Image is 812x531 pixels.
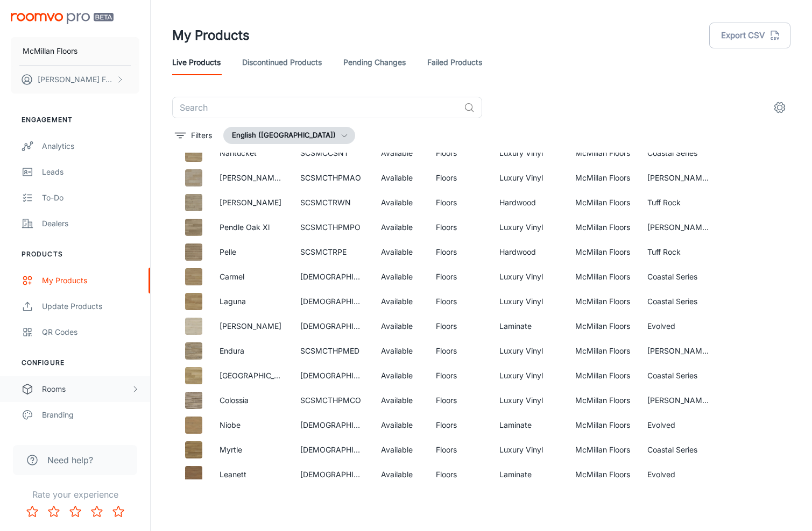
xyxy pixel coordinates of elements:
[292,437,372,462] td: [DEMOGRAPHIC_DATA]
[372,289,427,314] td: Available
[639,363,719,388] td: Coastal Series
[372,141,427,166] td: Available
[292,141,372,166] td: SCSMCCSNT
[43,501,65,522] button: Rate 2 star
[567,413,639,437] td: McMillan Floors
[172,127,215,144] button: filter
[372,413,427,437] td: Available
[427,413,491,437] td: Floors
[639,190,719,215] td: Tuff Rock
[191,130,212,141] p: Filters
[372,339,427,363] td: Available
[292,314,372,339] td: [DEMOGRAPHIC_DATA]
[491,363,567,388] td: Luxury Vinyl
[172,49,221,75] a: Live Products
[220,172,283,184] p: [PERSON_NAME] Oak Xl
[292,388,372,413] td: SCSMCTHPMCO
[292,462,372,487] td: [DEMOGRAPHIC_DATA]
[769,97,790,118] button: settings
[292,190,372,215] td: SCSMCTRWN
[491,289,567,314] td: Luxury Vinyl
[11,66,139,94] button: [PERSON_NAME] Foroohar
[491,141,567,166] td: Luxury Vinyl
[172,97,460,118] input: Search
[172,26,250,45] h1: My Products
[42,218,139,229] div: Dealers
[427,264,491,289] td: Floors
[491,314,567,339] td: Laminate
[427,437,491,462] td: Floors
[567,462,639,487] td: McMillan Floors
[567,363,639,388] td: McMillan Floors
[639,215,719,240] td: [PERSON_NAME] House Plus Matte
[372,190,427,215] td: Available
[292,240,372,264] td: SCSMCTRPE
[567,215,639,240] td: McMillan Floors
[567,141,639,166] td: McMillan Floors
[292,413,372,437] td: [DEMOGRAPHIC_DATA]
[491,215,567,240] td: Luxury Vinyl
[567,339,639,363] td: McMillan Floors
[427,363,491,388] td: Floors
[427,339,491,363] td: Floors
[372,363,427,388] td: Available
[372,240,427,264] td: Available
[220,197,283,209] p: [PERSON_NAME]
[639,289,719,314] td: Coastal Series
[47,454,93,467] span: Need help?
[427,141,491,166] td: Floors
[38,74,114,85] p: [PERSON_NAME] Foroohar
[567,388,639,413] td: McMillan Floors
[639,314,719,339] td: Evolved
[11,13,114,24] img: Roomvo PRO Beta
[427,215,491,240] td: Floors
[292,215,372,240] td: SCSMCTHPMPO
[427,166,491,190] td: Floors
[372,314,427,339] td: Available
[427,388,491,413] td: Floors
[220,444,283,456] p: Myrtle
[42,192,139,204] div: To-do
[86,501,108,522] button: Rate 4 star
[491,388,567,413] td: Luxury Vinyl
[427,190,491,215] td: Floors
[220,320,283,332] p: [PERSON_NAME]
[491,413,567,437] td: Laminate
[567,314,639,339] td: McMillan Floors
[220,419,283,431] p: Niobe
[567,166,639,190] td: McMillan Floors
[372,215,427,240] td: Available
[372,437,427,462] td: Available
[639,339,719,363] td: [PERSON_NAME] House Plus Matte
[9,488,142,501] p: Rate your experience
[22,501,43,522] button: Rate 1 star
[567,437,639,462] td: McMillan Floors
[491,437,567,462] td: Luxury Vinyl
[427,240,491,264] td: Floors
[372,462,427,487] td: Available
[220,271,283,283] p: Carmel
[372,264,427,289] td: Available
[709,23,790,48] button: Export CSV
[639,413,719,437] td: Evolved
[42,275,139,286] div: My Products
[220,221,283,233] p: Pendle Oak Xl
[427,289,491,314] td: Floors
[220,469,283,480] p: Leanett
[223,127,355,144] button: English ([GEOGRAPHIC_DATA])
[639,240,719,264] td: Tuff Rock
[639,462,719,487] td: Evolved
[491,339,567,363] td: Luxury Vinyl
[491,240,567,264] td: Hardwood
[567,264,639,289] td: McMillan Floors
[567,289,639,314] td: McMillan Floors
[427,462,491,487] td: Floors
[42,383,131,395] div: Rooms
[220,370,283,382] p: [GEOGRAPHIC_DATA]
[23,45,77,57] p: McMillan Floors
[42,140,139,152] div: Analytics
[220,394,283,406] p: Colossia
[567,240,639,264] td: McMillan Floors
[491,166,567,190] td: Luxury Vinyl
[491,190,567,215] td: Hardwood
